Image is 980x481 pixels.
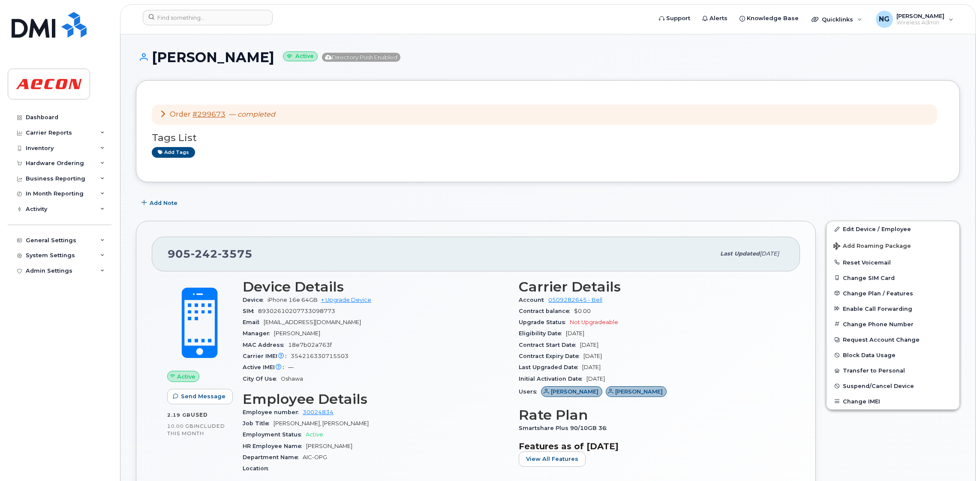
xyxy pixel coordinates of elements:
[237,110,275,118] em: completed
[283,51,318,61] small: Active
[519,425,611,431] span: Smartshare Plus 90/10GB 36
[152,132,944,143] h3: Tags List
[243,308,258,314] span: SIM
[843,290,913,296] span: Change Plan / Features
[243,420,274,427] span: Job Title
[264,319,361,325] span: [EMAIL_ADDRESS][DOMAIN_NAME]
[243,409,303,415] span: Employee number
[167,389,233,404] button: Send Message
[303,454,327,460] span: AIC-OPG
[519,330,566,337] span: Eligibility Date
[229,110,275,118] span: —
[526,455,578,463] span: View All Features
[322,53,400,62] span: Directory Push Enabled
[170,110,191,118] span: Order
[519,451,586,467] button: View All Features
[181,392,225,400] span: Send Message
[760,250,779,257] span: [DATE]
[827,378,959,394] button: Suspend/Cancel Device
[827,347,959,363] button: Block Data Usage
[288,342,332,348] span: 18e7b02a763f
[827,237,959,254] button: Add Roaming Package
[519,308,574,314] span: Contract balance
[177,373,195,381] span: Active
[152,147,195,158] a: Add tags
[519,441,785,451] h3: Features as of [DATE]
[827,363,959,378] button: Transfer to Personal
[566,330,584,337] span: [DATE]
[243,391,508,407] h3: Employee Details
[519,407,785,423] h3: Rate Plan
[167,412,191,418] span: 2.19 GB
[258,308,335,314] span: 89302610207733098773
[167,423,194,429] span: 10.00 GB
[136,195,185,210] button: Add Note
[551,388,598,396] span: [PERSON_NAME]
[541,388,602,395] a: [PERSON_NAME]
[218,247,253,260] span: 3575
[843,383,914,389] span: Suspend/Cancel Device
[243,364,288,370] span: Active IMEI
[274,330,320,337] span: [PERSON_NAME]
[191,412,208,418] span: used
[243,279,508,295] h3: Device Details
[519,319,570,325] span: Upgrade Status
[243,319,264,325] span: Email
[243,465,273,472] span: Location
[519,376,586,382] span: Initial Activation Date
[243,342,288,348] span: MAC Address
[586,376,605,382] span: [DATE]
[291,353,349,359] span: 354216330715503
[827,255,959,270] button: Reset Voicemail
[268,297,318,303] span: iPhone 16e 64GB
[281,376,303,382] span: Oshawa
[243,443,306,449] span: HR Employee Name
[827,221,959,237] a: Edit Device / Employee
[519,342,580,348] span: Contract Start Date
[833,243,911,251] span: Add Roaming Package
[720,250,760,257] span: Last updated
[306,431,323,438] span: Active
[827,316,959,332] button: Change Phone Number
[306,443,352,449] span: [PERSON_NAME]
[288,364,294,370] span: —
[243,297,268,303] span: Device
[827,270,959,286] button: Change SIM Card
[519,388,541,395] span: Users
[519,297,548,303] span: Account
[827,286,959,301] button: Change Plan / Features
[582,364,601,370] span: [DATE]
[150,199,177,207] span: Add Note
[580,342,598,348] span: [DATE]
[274,420,369,427] span: [PERSON_NAME], [PERSON_NAME]
[574,308,591,314] span: $0.00
[615,388,663,396] span: [PERSON_NAME]
[192,110,225,118] a: #299673
[321,297,371,303] a: + Upgrade Device
[583,353,602,359] span: [DATE]
[168,247,253,260] span: 905
[303,409,334,415] a: 30024834
[243,454,303,460] span: Department Name
[243,376,281,382] span: City Of Use
[827,332,959,347] button: Request Account Change
[519,353,583,359] span: Contract Expiry Date
[243,353,291,359] span: Carrier IMEI
[519,364,582,370] span: Last Upgraded Date
[843,305,912,312] span: Enable Call Forwarding
[243,330,274,337] span: Manager
[243,431,306,438] span: Employment Status
[570,319,618,325] span: Not Upgradeable
[606,388,667,395] a: [PERSON_NAME]
[191,247,218,260] span: 242
[827,394,959,409] button: Change IMEI
[519,279,785,295] h3: Carrier Details
[167,423,225,437] span: included this month
[548,297,602,303] a: 0509282645 - Bell
[136,50,960,65] h1: [PERSON_NAME]
[827,301,959,316] button: Enable Call Forwarding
